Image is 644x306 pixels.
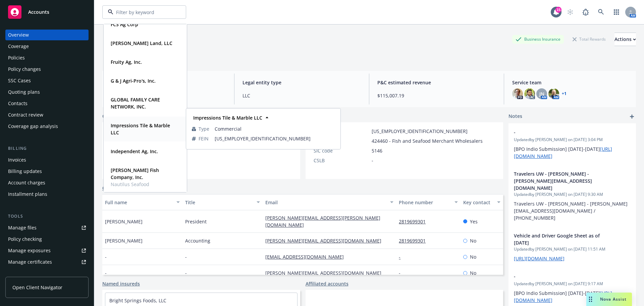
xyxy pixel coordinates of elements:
[243,92,361,99] span: LLC
[562,92,567,96] a: +1
[377,79,496,86] span: P&C estimated revenue
[399,199,450,206] div: Phone number
[512,35,564,43] div: Business Insurance
[8,30,29,40] div: Overview
[463,199,493,206] div: Key contact
[524,88,535,99] img: photo
[5,222,89,233] a: Manage files
[594,5,608,19] a: Search
[8,110,43,120] div: Contract review
[563,5,577,19] a: Start snowing
[461,194,503,210] button: Key contact
[265,270,387,276] a: [PERSON_NAME][EMAIL_ADDRESS][DOMAIN_NAME]
[508,123,636,165] div: -Updatedby [PERSON_NAME] on [DATE] 3:04 PM[BPO Indio Submission] [DATE]-[DATE][URL][DOMAIN_NAME]
[586,293,632,306] button: Nova Assist
[5,75,89,86] a: SSC Cases
[508,165,636,227] div: Travelers UW - [PERSON_NAME] - [PERSON_NAME][EMAIL_ADDRESS][DOMAIN_NAME]Updatedby [PERSON_NAME] o...
[111,122,170,136] strong: Impressions Tile & Marble LLC
[5,189,89,200] a: Installment plans
[265,199,386,206] div: Email
[105,269,107,276] span: -
[111,167,159,180] strong: [PERSON_NAME] Fish Company, Inc.
[399,254,406,260] a: -
[8,268,42,279] div: Manage claims
[586,293,595,306] div: Drag to move
[111,96,160,110] strong: GLOBAL FAMILY CARE NETWORK, INC.
[8,87,40,97] div: Quoting plans
[111,148,158,155] strong: Independent Ag, Inc.
[512,79,631,86] span: Service team
[8,166,42,177] div: Billing updates
[265,237,387,244] a: [PERSON_NAME][EMAIL_ADDRESS][DOMAIN_NAME]
[470,253,476,260] span: No
[185,253,187,260] span: -
[8,98,28,109] div: Contacts
[399,218,431,225] a: 2819699301
[28,9,49,15] span: Accounts
[5,145,89,152] div: Billing
[614,33,636,46] button: Actions
[514,246,631,252] span: Updated by [PERSON_NAME] on [DATE] 11:51 AM
[111,21,138,28] strong: FCS Ag Corp
[199,125,209,132] span: Type
[5,110,89,120] a: Contract review
[399,270,406,276] a: -
[5,257,89,267] a: Manage certificates
[185,199,253,206] div: Title
[514,137,631,143] span: Updated by [PERSON_NAME] on [DATE] 3:04 PM
[399,237,431,244] a: 2819699301
[628,113,636,121] a: add
[102,280,140,287] a: Named insureds
[185,237,210,244] span: Accounting
[8,41,29,52] div: Coverage
[614,33,636,46] div: Actions
[215,135,335,142] span: [US_EMPLOYER_IDENTIFICATION_NUMBER]
[185,269,187,276] span: -
[514,273,613,280] span: -
[372,128,468,135] span: [US_EMPLOYER_IDENTIFICATION_NUMBER]
[5,98,89,109] a: Contacts
[5,177,89,188] a: Account charges
[8,64,41,75] div: Policy changes
[306,280,348,287] a: Affiliated accounts
[470,269,476,276] span: No
[5,155,89,165] a: Invoices
[508,227,636,267] div: Vehicle and Driver Google Sheet as of [DATE]Updatedby [PERSON_NAME] on [DATE] 11:51 AM[URL][DOMAI...
[548,88,559,99] img: photo
[372,147,382,154] span: 5146
[105,237,143,244] span: [PERSON_NAME]
[111,40,172,46] strong: [PERSON_NAME] Land, LLC
[5,30,89,40] a: Overview
[508,113,522,121] span: Notes
[372,137,483,144] span: 424460 - Fish and Seafood Merchant Wholesalers
[243,79,361,86] span: Legal entity type
[5,121,89,132] a: Coverage gap analysis
[5,52,89,63] a: Policies
[470,218,478,225] span: Yes
[102,35,176,44] div: Bright Springs Foods, LLC
[199,135,209,142] span: FEIN
[610,5,623,19] a: Switch app
[514,201,628,221] span: Travelers UW - [PERSON_NAME] - [PERSON_NAME][EMAIL_ADDRESS][DOMAIN_NAME] / [PHONE_NUMBER]
[185,218,207,225] span: President
[182,194,263,210] button: Title
[514,145,631,160] p: [BPO Indio Submission] [DATE]-[DATE]
[5,166,89,177] a: Billing updates
[579,5,592,19] a: Report a Bug
[105,199,172,206] div: Full name
[514,129,613,136] span: -
[109,297,166,304] a: Bright Springs Foods, LLC
[8,257,52,267] div: Manage certificates
[5,64,89,75] a: Policy changes
[8,75,31,86] div: SSC Cases
[470,237,476,244] span: No
[263,194,396,210] button: Email
[8,189,47,200] div: Installment plans
[512,88,523,99] img: photo
[539,90,544,97] span: JN
[5,245,89,256] a: Manage exposures
[265,215,380,228] a: [PERSON_NAME][EMAIL_ADDRESS][PERSON_NAME][DOMAIN_NAME]
[8,121,58,132] div: Coverage gap analysis
[8,155,26,165] div: Invoices
[8,245,51,256] div: Manage exposures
